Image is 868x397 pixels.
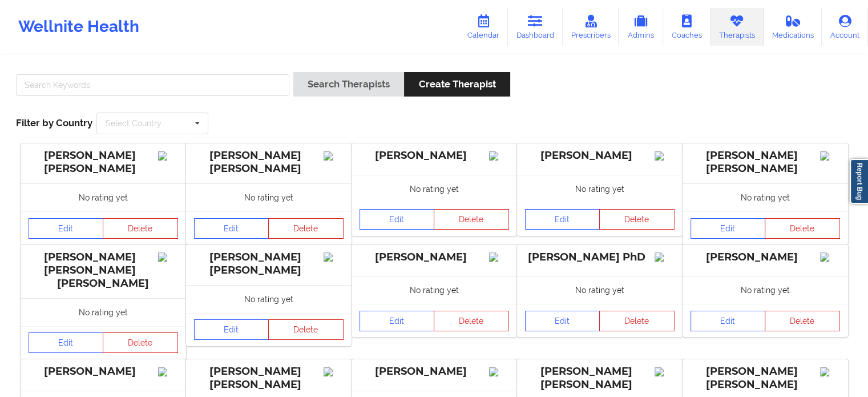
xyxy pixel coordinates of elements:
[683,183,848,211] div: No rating yet
[489,367,509,376] img: Image%2Fplaceholer-image.png
[619,8,663,46] a: Admins
[655,252,675,262] img: Image%2Fplaceholer-image.png
[352,276,517,304] div: No rating yet
[194,319,269,340] a: Edit
[103,332,178,353] button: Delete
[822,8,868,46] a: Account
[158,151,178,161] img: Image%2Fplaceholer-image.png
[691,218,766,239] a: Edit
[21,183,186,211] div: No rating yet
[525,149,675,162] div: [PERSON_NAME]
[508,8,563,46] a: Dashboard
[352,175,517,203] div: No rating yet
[820,151,840,161] img: Image%2Fplaceholer-image.png
[525,209,600,230] a: Edit
[663,8,710,46] a: Coaches
[525,365,675,391] div: [PERSON_NAME] [PERSON_NAME]
[691,365,840,391] div: [PERSON_NAME] [PERSON_NAME]
[360,209,435,230] a: Edit
[525,311,600,331] a: Edit
[16,74,289,96] input: Search Keywords
[765,311,840,331] button: Delete
[489,252,509,262] img: Image%2Fplaceholer-image.png
[655,367,675,376] img: Image%2Fplaceholer-image.png
[186,183,352,211] div: No rating yet
[489,151,509,161] img: Image%2Fplaceholer-image.png
[820,367,840,376] img: Image%2Fplaceholer-image.png
[194,149,344,175] div: [PERSON_NAME] [PERSON_NAME]
[517,276,683,304] div: No rating yet
[360,149,509,162] div: [PERSON_NAME]
[820,252,840,262] img: Image%2Fplaceholer-image.png
[194,365,344,391] div: [PERSON_NAME] [PERSON_NAME]
[764,8,822,46] a: Medications
[29,332,104,353] a: Edit
[404,72,510,97] button: Create Therapist
[194,251,344,277] div: [PERSON_NAME] [PERSON_NAME]
[29,218,104,239] a: Edit
[29,251,178,290] div: [PERSON_NAME] [PERSON_NAME] [PERSON_NAME]
[691,149,840,175] div: [PERSON_NAME] [PERSON_NAME]
[599,311,675,331] button: Delete
[158,252,178,262] img: Image%2Fplaceholer-image.png
[360,251,509,264] div: [PERSON_NAME]
[434,209,509,230] button: Delete
[268,218,344,239] button: Delete
[710,8,764,46] a: Therapists
[525,251,675,264] div: [PERSON_NAME] PhD
[599,209,675,230] button: Delete
[459,8,508,46] a: Calendar
[517,175,683,203] div: No rating yet
[683,276,848,304] div: No rating yet
[29,365,178,378] div: [PERSON_NAME]
[324,252,344,262] img: Image%2Fplaceholer-image.png
[691,311,766,331] a: Edit
[655,151,675,161] img: Image%2Fplaceholer-image.png
[158,367,178,376] img: Image%2Fplaceholer-image.png
[324,151,344,161] img: Image%2Fplaceholer-image.png
[434,311,509,331] button: Delete
[29,149,178,175] div: [PERSON_NAME] [PERSON_NAME]
[16,117,92,129] span: Filter by Country
[563,8,619,46] a: Prescribers
[691,251,840,264] div: [PERSON_NAME]
[106,119,162,127] div: Select Country
[765,218,840,239] button: Delete
[360,311,435,331] a: Edit
[850,159,868,204] a: Report Bug
[360,365,509,378] div: [PERSON_NAME]
[268,319,344,340] button: Delete
[293,72,404,97] button: Search Therapists
[21,298,186,326] div: No rating yet
[194,218,269,239] a: Edit
[324,367,344,376] img: Image%2Fplaceholer-image.png
[103,218,178,239] button: Delete
[186,285,352,313] div: No rating yet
